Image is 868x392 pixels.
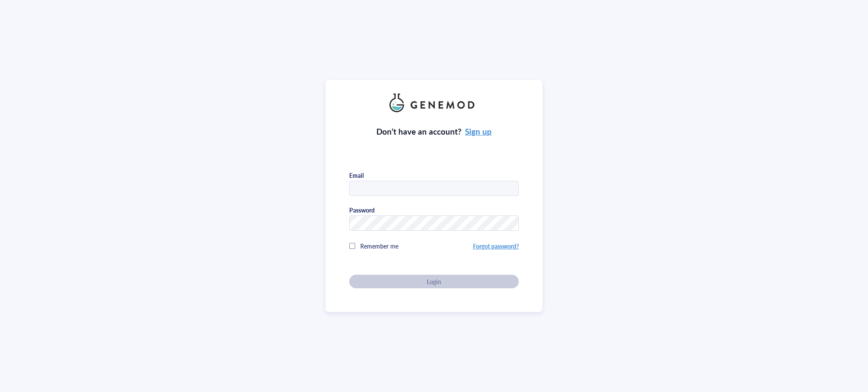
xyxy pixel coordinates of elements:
img: genemod_logo_light-BcqUzbGq.png [389,94,479,112]
div: Don’t have an account? [376,126,492,138]
a: Forgot password? [473,242,519,250]
span: Remember me [360,242,398,250]
a: Sign up [465,126,492,137]
div: Email [349,171,364,179]
div: Password [349,206,375,214]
